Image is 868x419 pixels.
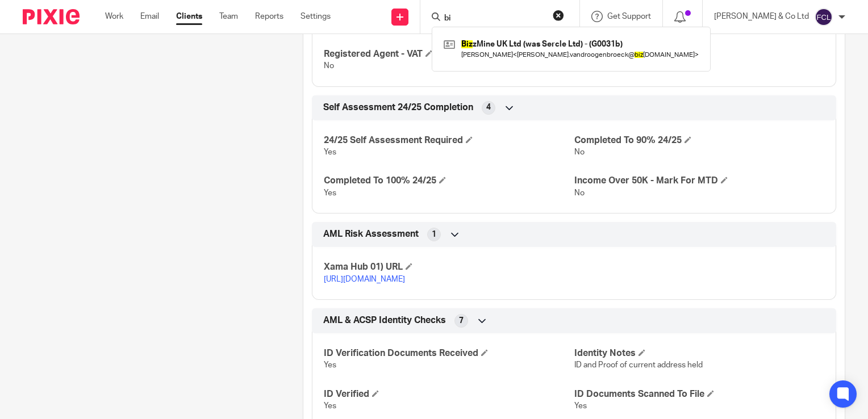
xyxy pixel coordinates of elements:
[574,347,824,359] h4: Identity Notes
[574,148,585,156] span: No
[324,275,405,283] a: [URL][DOMAIN_NAME]
[323,228,419,240] span: AML Risk Assessment
[574,361,703,369] span: ID and Proof of current address held
[23,9,80,24] img: Pixie
[574,189,585,197] span: No
[323,102,473,114] span: Self Assessment 24/25 Completion
[607,12,651,20] span: Get Support
[553,10,564,21] button: Clear
[324,175,574,187] h4: Completed To 100% 24/25
[574,175,824,187] h4: Income Over 50K - Mark For MTD
[219,11,238,22] a: Team
[486,102,491,113] span: 4
[323,315,446,326] span: AML & ACSP Identity Checks
[324,48,574,60] h4: Registered Agent - VAT
[176,11,202,22] a: Clients
[324,189,336,197] span: Yes
[324,402,336,410] span: Yes
[324,361,336,369] span: Yes
[443,14,545,24] input: Search
[324,62,334,70] span: No
[815,8,833,26] img: svg%3E
[574,388,824,400] h4: ID Documents Scanned To File
[714,11,809,22] p: [PERSON_NAME] & Co Ltd
[105,11,123,22] a: Work
[324,148,336,156] span: Yes
[574,402,587,410] span: Yes
[459,315,464,326] span: 7
[324,261,574,273] h4: Xama Hub 01) URL
[255,11,283,22] a: Reports
[301,11,331,22] a: Settings
[324,388,574,400] h4: ID Verified
[324,135,574,146] h4: 24/25 Self Assessment Required
[432,229,436,240] span: 1
[574,135,824,146] h4: Completed To 90% 24/25
[324,347,574,359] h4: ID Verification Documents Received
[140,11,159,22] a: Email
